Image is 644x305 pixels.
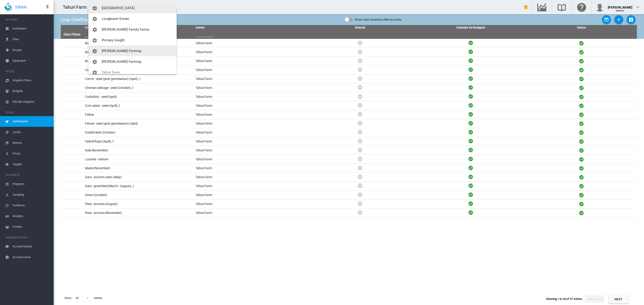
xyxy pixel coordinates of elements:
md-icon: icon-cog [92,6,97,11]
span: [PERSON_NAME] Farming [102,49,141,53]
button: You have 'Admin' permissions to Lovett Family Farms [88,24,177,35]
md-icon: icon-cog [92,70,97,75]
button: You have 'Admin' permissions to Seaton Farming [88,56,177,67]
button: You have 'Admin' permissions to Longbeach Estate [88,13,177,24]
button: You have 'Admin' permissions to Primary Insight [88,35,177,46]
span: Tahuri Farm [102,70,120,74]
span: [GEOGRAPHIC_DATA] [102,6,135,10]
span: [PERSON_NAME] Farming [102,60,141,64]
button: You have 'Admin' permissions to Redmond Ag Farming [88,46,177,56]
md-icon: icon-cog [92,38,97,43]
md-icon: icon-cog [92,59,97,65]
md-icon: icon-cog [92,48,97,54]
button: You have 'Admin' permissions to Tahuri Farm [88,67,177,78]
md-icon: icon-cog [92,27,97,32]
span: [PERSON_NAME] Family Farms [102,27,149,31]
md-icon: icon-cog [92,16,97,22]
span: Longbeach Estate [102,17,129,21]
span: Primary Insight [102,38,125,42]
button: You have 'Admin' permissions to Lincoln University Dairy Farm [88,3,177,13]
